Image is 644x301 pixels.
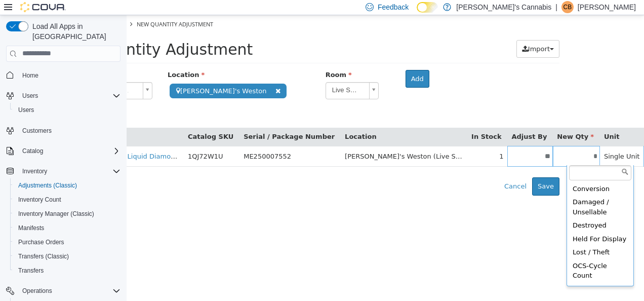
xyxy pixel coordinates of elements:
img: Cova [20,2,66,12]
button: Users [10,103,125,117]
span: Inventory Manager (Classic) [14,208,120,220]
span: Inventory Count [18,196,61,204]
button: Operations [18,285,56,297]
span: Feedback [378,2,409,12]
button: Inventory Manager (Classic) [10,207,125,221]
span: Customers [22,127,52,135]
span: Users [14,104,120,116]
button: Catalog [18,145,47,157]
button: Customers [2,123,125,138]
span: Transfers (Classic) [14,250,120,262]
span: Operations [18,285,120,297]
span: Users [18,106,34,114]
p: [PERSON_NAME] [578,1,636,13]
button: Home [2,68,125,83]
button: Inventory Count [10,193,125,207]
button: Users [18,90,42,102]
button: Manifests [10,221,125,235]
div: OCS-Data Entry Error [442,268,505,291]
div: OCS-Cycle Count [442,244,505,268]
input: Dark Mode [417,2,438,13]
span: Users [18,90,120,102]
span: Adjustments (Classic) [14,179,120,192]
span: Purchase Orders [14,236,120,248]
div: Damaged / Unsellable [442,180,505,204]
a: Purchase Orders [14,236,68,248]
span: Inventory [22,167,47,175]
span: Inventory Count [14,194,120,206]
span: CB [563,1,572,13]
a: Transfers (Classic) [14,250,73,262]
span: Home [18,69,120,82]
span: Dark Mode [417,13,417,13]
span: Operations [22,287,52,295]
span: Catalog [18,145,120,157]
div: Destroyed [442,204,505,217]
a: Transfers [14,265,48,277]
button: Inventory [2,164,125,178]
p: [PERSON_NAME]'s Cannabis [456,1,551,13]
span: Customers [18,124,120,137]
span: Transfers (Classic) [18,252,69,260]
button: Operations [2,284,125,298]
span: Home [22,71,38,80]
button: Users [2,89,125,103]
span: Purchase Orders [18,238,64,246]
button: Transfers (Classic) [10,249,125,264]
button: Inventory [18,165,51,177]
a: Home [18,69,43,82]
a: Manifests [14,222,48,234]
span: Manifests [18,224,44,232]
div: Held For Display [442,217,505,231]
span: Load All Apps in [GEOGRAPHIC_DATA] [28,21,120,42]
span: Adjustments (Classic) [18,181,77,190]
div: Cyrena Brathwaite [561,1,574,13]
span: Transfers [18,267,44,275]
button: Purchase Orders [10,235,125,249]
button: Adjustments (Classic) [10,178,125,193]
span: Transfers [14,265,120,277]
button: Transfers [10,264,125,278]
p: | [555,1,557,13]
span: Manifests [14,222,120,234]
div: Conversion [442,167,505,181]
a: Customers [18,125,56,137]
button: Catalog [2,144,125,158]
a: Adjustments (Classic) [14,179,81,192]
div: Lost / Theft [442,231,505,244]
span: Catalog [22,147,43,155]
span: Inventory [18,165,120,177]
span: Users [22,92,38,100]
a: Inventory Count [14,194,65,206]
span: Inventory Manager (Classic) [18,210,94,218]
a: Inventory Manager (Classic) [14,208,98,220]
a: Users [14,104,38,116]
